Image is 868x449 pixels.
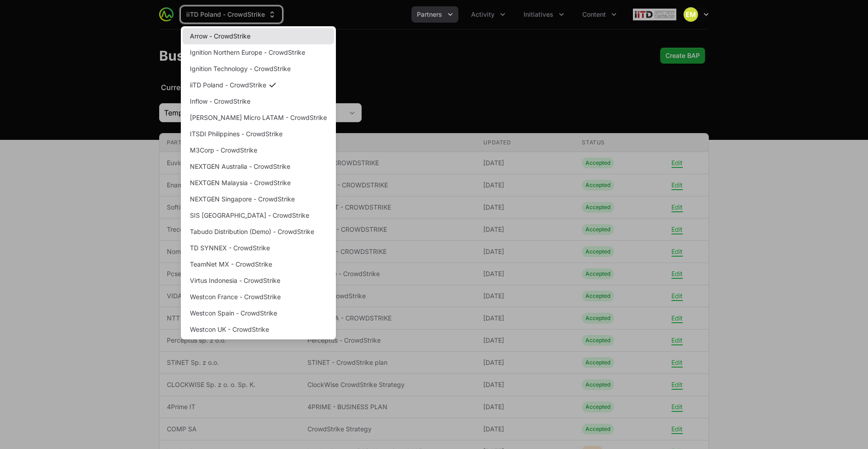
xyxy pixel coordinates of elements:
a: [PERSON_NAME] Micro LATAM - CrowdStrike [183,110,334,126]
a: Arrow - CrowdStrike [183,28,334,44]
a: Ignition Technology - CrowdStrike [183,61,334,77]
a: ITSDI Philippines - CrowdStrike [183,126,334,142]
a: Inflow - CrowdStrike [183,93,334,110]
a: NEXTGEN Malaysia - CrowdStrike [183,175,334,191]
a: Virtus Indonesia - CrowdStrike [183,272,334,289]
a: Westcon UK - CrowdStrike [183,321,334,338]
div: Main navigation [174,6,622,23]
a: Westcon France - CrowdStrike [183,289,334,305]
div: Supplier switch menu [181,6,282,23]
a: TeamNet MX - CrowdStrike [183,256,334,272]
a: M3Corp - CrowdStrike [183,142,334,158]
a: iiTD Poland - CrowdStrike [183,77,334,93]
a: NEXTGEN Singapore - CrowdStrike [183,191,334,207]
a: NEXTGEN Australia - CrowdStrike [183,158,334,175]
a: Tabudo Distribution (Demo) - CrowdStrike [183,224,334,240]
a: Ignition Northern Europe - CrowdStrike [183,44,334,61]
a: Westcon Spain - CrowdStrike [183,305,334,321]
a: SIS [GEOGRAPHIC_DATA] - CrowdStrike [183,207,334,224]
img: Eric Mingus [684,7,698,22]
a: TD SYNNEX - CrowdStrike [183,240,334,256]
